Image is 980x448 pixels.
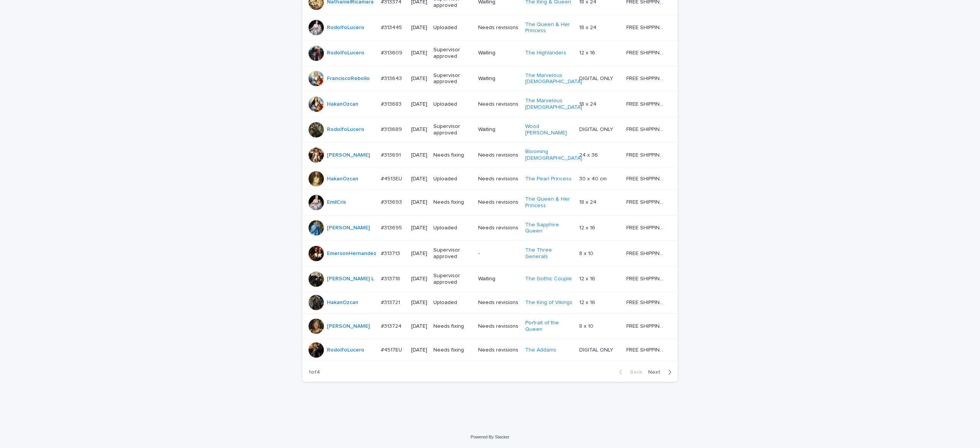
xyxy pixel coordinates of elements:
[381,74,403,82] p: #313643
[411,152,427,159] p: [DATE]
[525,123,573,136] a: Wood [PERSON_NAME]
[525,149,582,162] a: Blooming [DEMOGRAPHIC_DATA]
[579,274,597,282] p: 12 x 16
[579,249,595,257] p: 8 x 10
[433,323,472,330] p: Needs fixing
[478,101,519,108] p: Needs revisions
[478,250,519,257] p: -
[381,274,402,282] p: #313718
[525,222,573,235] a: The Sapphire Queen
[579,74,615,82] p: DIGITAL ONLY
[302,168,678,190] tr: HakanOzcan #4513EU#4513EU [DATE]UploadedNeeds revisionsThe Pearl Princess 30 x 40 cm30 x 40 cm FR...
[626,370,642,375] span: Back
[579,125,615,133] p: DIGITAL ONLY
[302,15,678,41] tr: RodolfoLucero #313445#313445 [DATE]UploadedNeeds revisionsThe Queen & Her Princess 18 x 2418 x 24...
[411,25,427,31] p: [DATE]
[433,47,472,60] p: Supervisor approved
[411,347,427,353] p: [DATE]
[626,223,667,231] p: FREE SHIPPING - preview in 1-2 business days, after your approval delivery will take 5-10 b.d.
[302,190,678,216] tr: EmilCris #313693#313693 [DATE]Needs fixingNeeds revisionsThe Queen & Her Princess 18 x 2418 x 24 ...
[478,276,519,282] p: Waiting
[525,72,582,85] a: The Marvelous [DEMOGRAPHIC_DATA]
[626,198,667,206] p: FREE SHIPPING - preview in 1-2 business days, after your approval delivery will take 5-10 b.d.
[327,323,370,330] a: [PERSON_NAME]
[302,241,678,267] tr: EmersonHernandez #313713#313713 [DATE]Supervisor approved-The Three Generals 8 x 108 x 10 FREE SH...
[478,126,519,133] p: Waiting
[302,292,678,314] tr: HakanOzcan #313721#313721 [DATE]UploadedNeeds revisionsThe King of Vikings 12 x 1612 x 16 FREE SH...
[381,198,403,206] p: #313693
[478,176,519,182] p: Needs revisions
[579,150,599,159] p: 24 x 36
[525,347,556,353] a: The Addams
[525,21,573,34] a: The Queen & Her Princess
[381,322,403,330] p: #313724
[381,125,403,133] p: #313689
[327,347,364,353] a: RodolfoLucero
[478,25,519,31] p: Needs revisions
[626,23,667,31] p: FREE SHIPPING - preview in 1-2 business days, after your approval delivery will take 5-10 b.d.
[626,125,667,133] p: FREE SHIPPING - preview in 1-2 business days, after your approval delivery will take 5-10 b.d.
[327,25,364,31] a: RodolfoLucero
[626,48,667,56] p: FREE SHIPPING - preview in 1-2 business days, after your approval delivery will take 5-10 b.d.
[579,322,595,330] p: 8 x 10
[478,75,519,82] p: Waiting
[525,98,582,111] a: The Marvelous [DEMOGRAPHIC_DATA]
[626,345,667,353] p: FREE SHIPPING - preview in 1-2 business days, after your approval delivery will take up to 10 bus...
[381,174,403,182] p: #4513EU
[579,100,598,108] p: 18 x 24
[302,117,678,142] tr: RodolfoLucero #313689#313689 [DATE]Supervisor approvedWaitingWood [PERSON_NAME] DIGITAL ONLYDIGIT...
[579,223,597,231] p: 12 x 16
[433,199,472,206] p: Needs fixing
[433,25,472,31] p: Uploaded
[411,299,427,306] p: [DATE]
[411,75,427,82] p: [DATE]
[478,347,519,353] p: Needs revisions
[381,223,403,231] p: #313695
[411,199,427,206] p: [DATE]
[302,41,678,66] tr: RodolfoLucero #313609#313609 [DATE]Supervisor approvedWaitingThe Highlanders 12 x 1612 x 16 FREE ...
[478,225,519,231] p: Needs revisions
[478,299,519,306] p: Needs revisions
[525,299,572,306] a: The King of Vikings
[525,276,572,282] a: The Gothic Couple
[579,298,597,306] p: 12 x 16
[411,250,427,257] p: [DATE]
[525,196,573,209] a: The Queen & Her Princess
[525,247,573,260] a: The Three Generals
[579,198,598,206] p: 18 x 24
[327,152,370,159] a: [PERSON_NAME]
[327,225,370,231] a: [PERSON_NAME]
[626,150,667,159] p: FREE SHIPPING - preview in 1-2 business days, after your approval delivery will take 5-10 b.d.
[411,225,427,231] p: [DATE]
[381,150,402,159] p: #313691
[327,250,376,257] a: EmersonHernandez
[327,299,358,306] a: HakanOzcan
[411,323,427,330] p: [DATE]
[648,370,665,375] span: Next
[525,50,566,56] a: The Highlanders
[433,225,472,231] p: Uploaded
[327,276,374,282] a: [PERSON_NAME] L
[433,247,472,260] p: Supervisor approved
[411,126,427,133] p: [DATE]
[302,339,678,361] tr: RodolfoLucero #4517EU#4517EU [DATE]Needs fixingNeeds revisionsThe Addams DIGITAL ONLYDIGITAL ONLY...
[327,101,358,108] a: HakanOzcan
[327,199,346,206] a: EmilCris
[302,266,678,292] tr: [PERSON_NAME] L #313718#313718 [DATE]Supervisor approvedWaitingThe Gothic Couple 12 x 1612 x 16 F...
[478,323,519,330] p: Needs revisions
[579,23,598,31] p: 18 x 24
[411,176,427,182] p: [DATE]
[478,152,519,159] p: Needs revisions
[626,74,667,82] p: FREE SHIPPING - preview in 1-2 business days, after your approval delivery will take 5-10 b.d.
[381,100,403,108] p: #313683
[381,249,402,257] p: #313713
[302,142,678,168] tr: [PERSON_NAME] #313691#313691 [DATE]Needs fixingNeeds revisionsBlooming [DEMOGRAPHIC_DATA] 24 x 36...
[327,75,370,82] a: FranciscoRebollo
[411,276,427,282] p: [DATE]
[470,435,509,439] a: Powered By Stacker
[478,50,519,56] p: Waiting
[411,101,427,108] p: [DATE]
[579,174,608,182] p: 30 x 40 cm
[302,314,678,339] tr: [PERSON_NAME] #313724#313724 [DATE]Needs fixingNeeds revisionsPortrait of the Queen 8 x 108 x 10 ...
[433,176,472,182] p: Uploaded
